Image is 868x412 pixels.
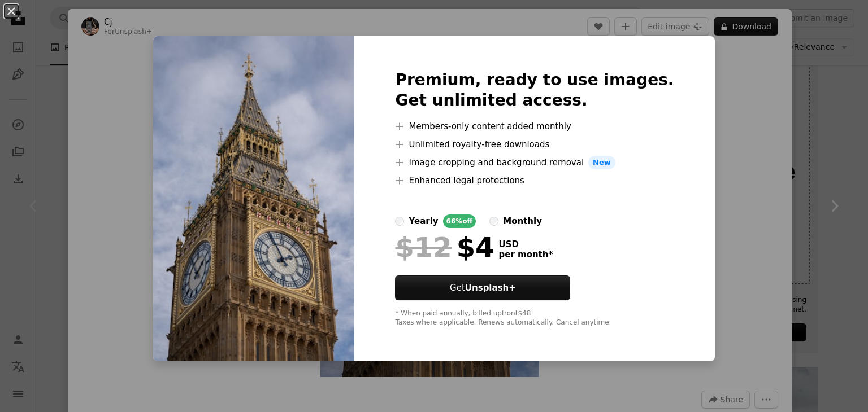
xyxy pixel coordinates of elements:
div: yearly [409,214,438,228]
strong: Unsplash+ [465,283,516,293]
li: Members-only content added monthly [395,120,674,133]
img: premium_photo-1673371666402-6ca26dce6eb7 [153,36,354,361]
li: Enhanced legal protections [395,174,674,187]
div: * When paid annually, billed upfront $48 Taxes where applicable. Renews automatically. Cancel any... [395,309,674,327]
span: USD [498,239,553,249]
h2: Premium, ready to use images. Get unlimited access. [395,70,674,111]
button: GetUnsplash+ [395,275,570,300]
span: $12 [395,233,452,262]
div: 66% off [443,214,476,228]
li: Image cropping and background removal [395,156,674,169]
span: per month * [498,249,553,260]
div: $4 [395,233,494,262]
input: monthly [489,217,498,226]
li: Unlimited royalty-free downloads [395,138,674,151]
input: yearly66%off [395,217,404,226]
span: New [588,156,615,169]
div: monthly [503,214,542,228]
